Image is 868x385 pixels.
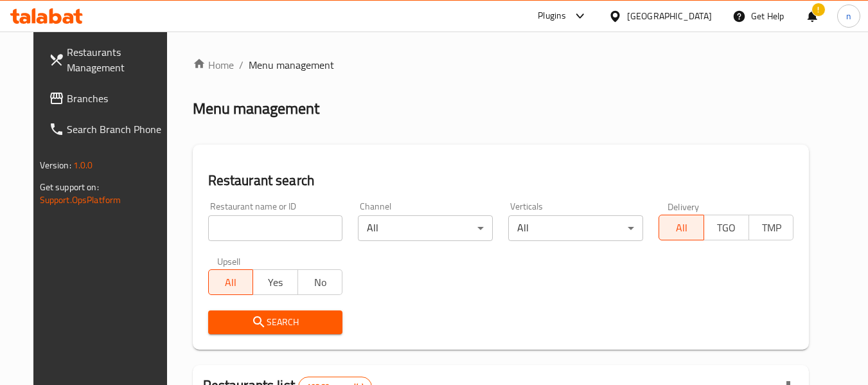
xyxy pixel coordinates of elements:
[67,121,168,137] span: Search Branch Phone
[297,269,343,295] button: No
[659,215,704,240] button: All
[67,44,168,75] span: Restaurants Management
[627,9,712,23] div: [GEOGRAPHIC_DATA]
[208,269,254,295] button: All
[668,202,700,211] label: Delivery
[39,37,179,83] a: Restaurants Management
[709,219,744,237] span: TGO
[214,273,249,292] span: All
[40,179,99,195] span: Get support on:
[193,57,234,73] a: Home
[40,192,121,208] a: Support.OpsPlatform
[664,219,699,237] span: All
[39,83,179,114] a: Branches
[39,114,179,145] a: Search Branch Phone
[358,215,493,241] div: All
[73,157,93,174] span: 1.0.0
[217,256,241,265] label: Upsell
[239,57,244,73] li: /
[193,98,319,119] h2: Menu management
[193,57,810,73] nav: breadcrumb
[754,219,789,237] span: TMP
[218,314,333,330] span: Search
[303,273,338,292] span: No
[208,215,343,241] input: Search for restaurant name or ID..
[40,157,71,174] span: Version:
[252,269,298,295] button: Yes
[508,215,643,241] div: All
[249,57,334,73] span: Menu management
[846,9,851,23] span: n
[208,310,343,334] button: Search
[258,273,293,292] span: Yes
[748,215,794,240] button: TMP
[538,8,566,24] div: Plugins
[67,91,168,106] span: Branches
[704,215,749,240] button: TGO
[208,171,794,190] h2: Restaurant search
